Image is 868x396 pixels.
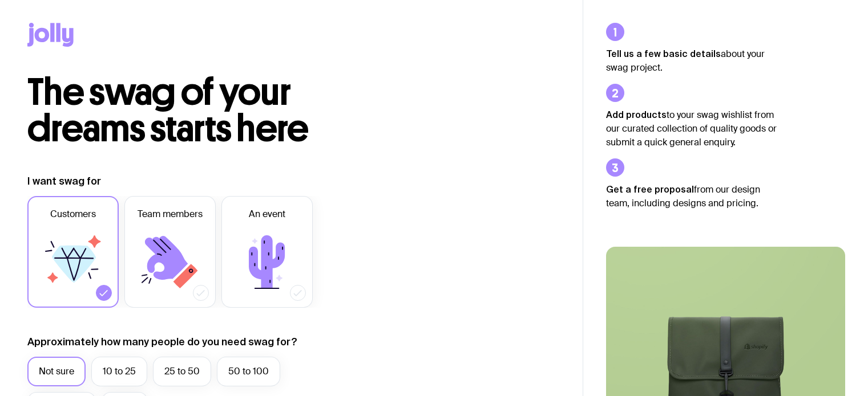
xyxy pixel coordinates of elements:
[153,357,211,386] label: 25 to 50
[606,47,777,75] p: about your swag project.
[606,48,721,59] strong: Tell us a few basic details
[27,335,297,349] label: Approximately how many people do you need swag for?
[50,207,96,221] span: Customers
[606,109,667,120] strong: Add products
[27,70,309,151] span: The swag of your dreams starts here
[138,207,203,221] span: Team members
[27,174,101,188] label: I want swag for
[606,108,777,149] p: to your swag wishlist from our curated collection of quality goods or submit a quick general enqu...
[217,357,280,386] label: 50 to 100
[91,357,147,386] label: 10 to 25
[606,182,777,210] p: from our design team, including designs and pricing.
[249,207,285,221] span: An event
[27,357,86,386] label: Not sure
[606,184,694,194] strong: Get a free proposal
